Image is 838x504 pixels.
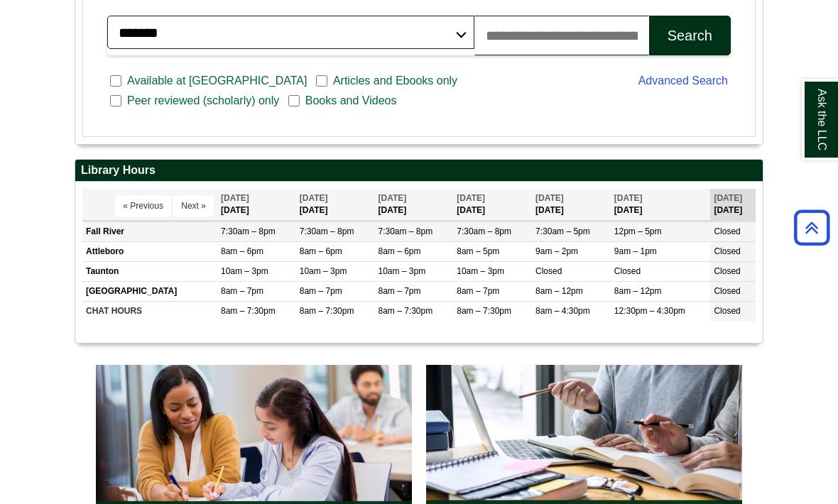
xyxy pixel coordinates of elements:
[300,306,354,316] span: 8am – 7:30pm
[110,94,121,107] input: Peer reviewed (scholarly) only
[714,266,740,276] span: Closed
[300,226,354,236] span: 7:30am – 8pm
[457,286,499,296] span: 8am – 7pm
[300,193,328,203] span: [DATE]
[221,266,268,276] span: 10am – 3pm
[611,189,711,221] th: [DATE]
[535,306,590,316] span: 8am – 4:30pm
[535,246,578,256] span: 9am – 2pm
[614,306,685,316] span: 12:30pm – 4:30pm
[221,286,263,296] span: 8am – 7pm
[535,266,562,276] span: Closed
[379,246,421,256] span: 8am – 6pm
[327,72,463,89] span: Articles and Ebooks only
[379,193,407,203] span: [DATE]
[82,262,217,282] td: Taunton
[121,72,312,89] span: Available at [GEOGRAPHIC_DATA]
[457,306,511,316] span: 8am – 7:30pm
[457,246,499,256] span: 8am – 5pm
[710,189,756,221] th: [DATE]
[379,286,421,296] span: 8am – 7pm
[535,286,583,296] span: 8am – 12pm
[714,226,740,236] span: Closed
[457,266,504,276] span: 10am – 3pm
[638,75,728,87] a: Advanced Search
[379,306,433,316] span: 8am – 7:30pm
[453,189,532,221] th: [DATE]
[82,302,217,322] td: CHAT HOURS
[714,193,742,203] span: [DATE]
[614,226,662,236] span: 12pm – 5pm
[789,218,834,237] a: Back to Top
[288,94,300,107] input: Books and Videos
[221,246,263,256] span: 8am – 6pm
[614,246,657,256] span: 9am – 1pm
[296,189,375,221] th: [DATE]
[217,189,296,221] th: [DATE]
[614,286,662,296] span: 8am – 12pm
[221,226,276,236] span: 7:30am – 8pm
[82,221,217,241] td: Fall River
[379,266,426,276] span: 10am – 3pm
[75,160,763,182] h2: Library Hours
[300,266,347,276] span: 10am – 3pm
[714,246,740,256] span: Closed
[379,226,433,236] span: 7:30am – 8pm
[115,195,171,217] button: « Previous
[668,28,712,44] div: Search
[300,286,342,296] span: 8am – 7pm
[614,266,641,276] span: Closed
[300,246,342,256] span: 8am – 6pm
[535,193,564,203] span: [DATE]
[82,242,217,262] td: Attleboro
[300,92,403,109] span: Books and Videos
[173,195,214,217] button: Next »
[535,226,590,236] span: 7:30am – 5pm
[221,306,276,316] span: 8am – 7:30pm
[532,189,611,221] th: [DATE]
[121,92,285,109] span: Peer reviewed (scholarly) only
[375,189,454,221] th: [DATE]
[316,75,327,87] input: Articles and Ebooks only
[714,306,740,316] span: Closed
[457,226,511,236] span: 7:30am – 8pm
[457,193,485,203] span: [DATE]
[649,16,731,55] button: Search
[714,286,740,296] span: Closed
[110,75,121,87] input: Available at [GEOGRAPHIC_DATA]
[614,193,643,203] span: [DATE]
[221,193,249,203] span: [DATE]
[82,282,217,302] td: [GEOGRAPHIC_DATA]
